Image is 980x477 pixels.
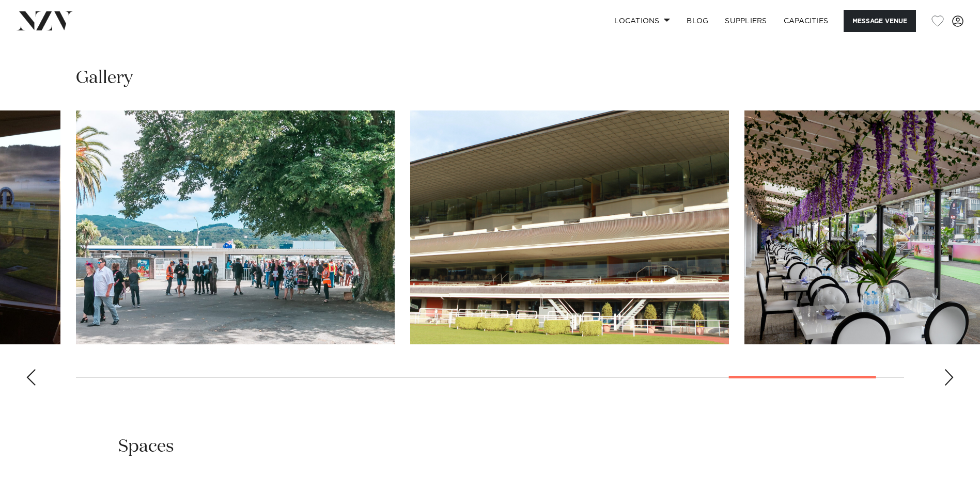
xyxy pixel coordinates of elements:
img: nzv-logo.png [17,11,73,30]
h2: Gallery [76,67,133,90]
a: BLOG [678,10,717,32]
a: Capacities [775,10,837,32]
swiper-slide: 13 / 14 [410,110,729,344]
a: SUPPLIERS [717,10,775,32]
button: Message Venue [844,10,916,32]
swiper-slide: 12 / 14 [76,110,395,344]
a: Locations [606,10,678,32]
h2: Spaces [118,435,174,458]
